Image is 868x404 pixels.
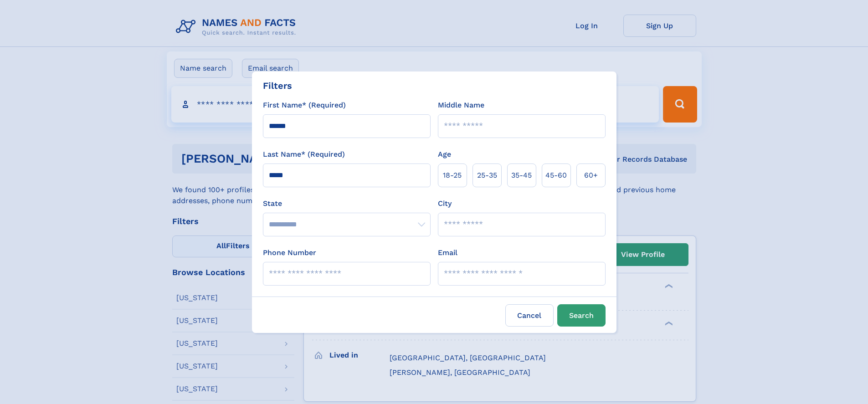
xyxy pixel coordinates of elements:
[263,149,345,160] label: Last Name* (Required)
[557,304,606,327] button: Search
[263,79,292,92] div: Filters
[477,170,497,181] span: 25‑35
[584,170,598,181] span: 60+
[545,170,567,181] span: 45‑60
[511,170,532,181] span: 35‑45
[263,100,346,111] label: First Name* (Required)
[438,100,484,111] label: Middle Name
[443,170,462,181] span: 18‑25
[263,247,316,258] label: Phone Number
[263,198,431,209] label: State
[438,247,457,258] label: Email
[438,198,452,209] label: City
[505,304,554,327] label: Cancel
[438,149,451,160] label: Age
